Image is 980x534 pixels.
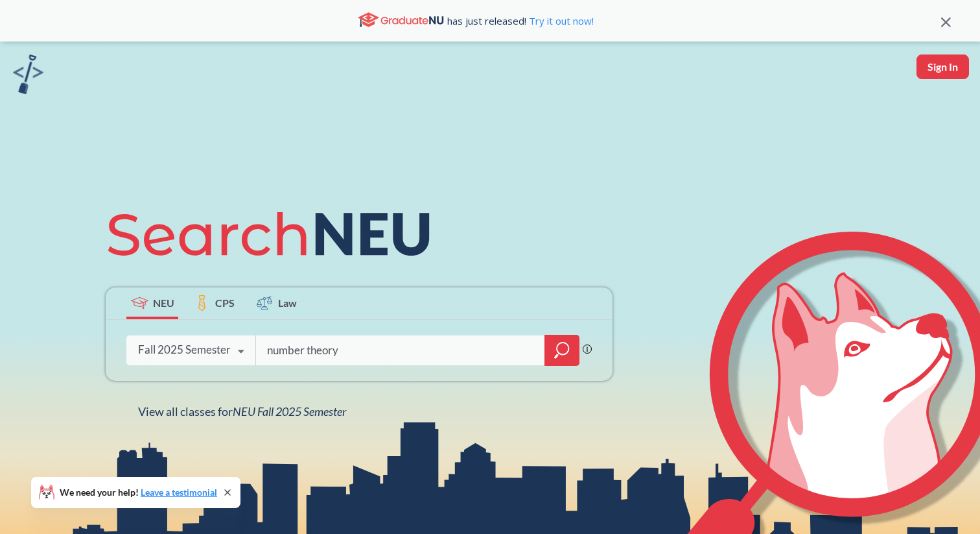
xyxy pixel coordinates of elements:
input: Class, professor, course number, "phrase" [266,337,535,364]
span: has just released! [447,14,594,28]
a: sandbox logo [13,55,43,98]
span: NEU [153,295,174,310]
img: sandbox logo [13,55,43,94]
span: Law [278,295,297,310]
span: NEU Fall 2025 Semester [233,404,346,419]
a: Leave a testimonial [141,487,217,498]
span: View all classes for [138,404,346,419]
div: magnifying glass [544,335,579,366]
svg: magnifying glass [554,341,570,359]
a: Try it out now! [526,14,594,27]
div: Fall 2025 Semester [138,343,231,357]
button: Sign In [916,55,969,79]
span: CPS [215,295,235,310]
span: We need your help! [60,488,217,497]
